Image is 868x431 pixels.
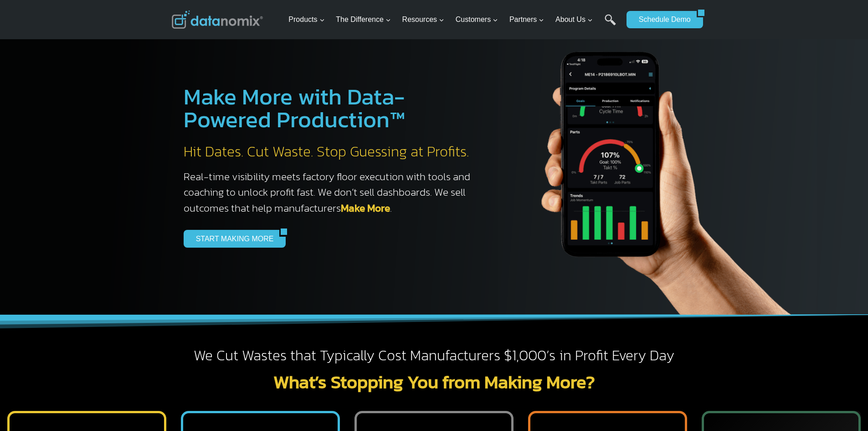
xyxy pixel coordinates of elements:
[172,10,263,29] img: Datanomix
[184,142,480,161] h2: Hit Dates. Cut Waste. Stop Guessing at Profits.
[555,14,593,26] span: About Us
[184,85,480,131] h1: Make More with Data-Powered Production™
[605,14,616,35] a: Search
[288,14,324,26] span: Products
[172,346,697,365] h2: We Cut Wastes that Typically Cost Manufacturers $1,000’s in Profit Every Day
[184,169,480,216] h3: Real-time visibility meets factory floor execution with tools and coaching to unlock profit fast....
[509,14,544,26] span: Partners
[402,14,444,26] span: Resources
[627,11,697,28] a: Schedule Demo
[5,270,151,426] iframe: Popup CTA
[341,200,390,216] a: Make More
[498,18,817,315] img: The Datanoix Mobile App available on Android and iOS Devices
[184,230,280,247] a: START MAKING MORE
[172,373,697,391] h2: What’s Stopping You from Making More?
[336,14,391,26] span: The Difference
[456,14,498,26] span: Customers
[285,5,622,35] nav: Primary Navigation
